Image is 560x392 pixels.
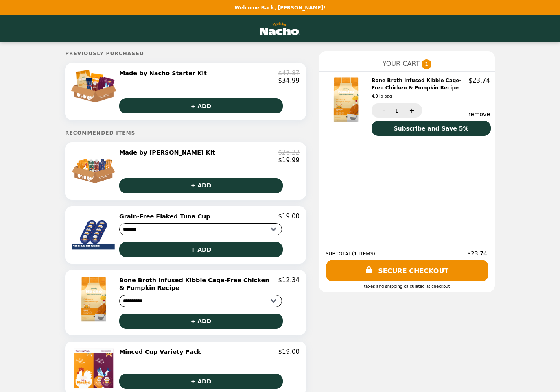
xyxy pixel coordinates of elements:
[65,51,306,57] h5: Previously Purchased
[119,314,283,329] button: + ADD
[119,348,204,355] h2: Minced Cup Variety Pack
[119,277,278,292] h2: Bone Broth Infused Kibble Cage-Free Chicken & Pumpkin Recipe
[71,70,118,102] img: Made by Nacho Starter Kit
[119,374,283,389] button: + ADD
[383,60,420,68] span: YOUR CART
[119,178,283,193] button: + ADD
[469,77,490,84] p: $23.74
[400,103,422,118] button: +
[352,251,375,257] span: ( 1 ITEMS )
[326,260,488,281] a: SECURE CHECKOUT
[71,149,117,193] img: Made by Nacho Hydration Kit
[71,213,118,257] img: Grain-Free Flaked Tuna Cup
[372,103,394,118] button: -
[119,149,219,156] h2: Made by [PERSON_NAME] Kit
[326,251,352,257] span: SUBTOTAL
[278,149,300,156] p: $26.22
[326,284,488,289] div: Taxes and Shipping calculated at checkout
[119,213,214,220] h2: Grain-Free Flaked Tuna Cup
[372,93,466,100] div: 4.0 lb bag
[73,348,116,389] img: Minced Cup Variety Pack
[467,250,488,257] span: $23.74
[65,130,306,136] h5: Recommended Items
[278,77,300,84] p: $34.99
[278,157,300,164] p: $19.99
[119,98,283,113] button: + ADD
[119,242,283,257] button: + ADD
[119,223,282,235] select: Select a product variant
[372,77,469,100] h2: Bone Broth Infused Kibble Cage-Free Chicken & Pumpkin Recipe
[422,59,431,69] span: 1
[468,111,490,118] button: remove
[278,277,300,292] p: $12.34
[278,348,300,355] p: $19.00
[278,70,300,77] p: $47.87
[258,20,302,37] img: Brand Logo
[71,277,118,322] img: Bone Broth Infused Kibble Cage-Free Chicken & Pumpkin Recipe
[323,77,371,122] img: Bone Broth Infused Kibble Cage-Free Chicken & Pumpkin Recipe
[119,70,210,77] h2: Made by Nacho Starter Kit
[372,121,491,136] button: Subscribe and Save 5%
[234,5,325,11] p: Welcome Back, [PERSON_NAME]!
[119,295,282,307] select: Select a product variant
[395,107,399,114] span: 1
[278,213,300,220] p: $19.00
